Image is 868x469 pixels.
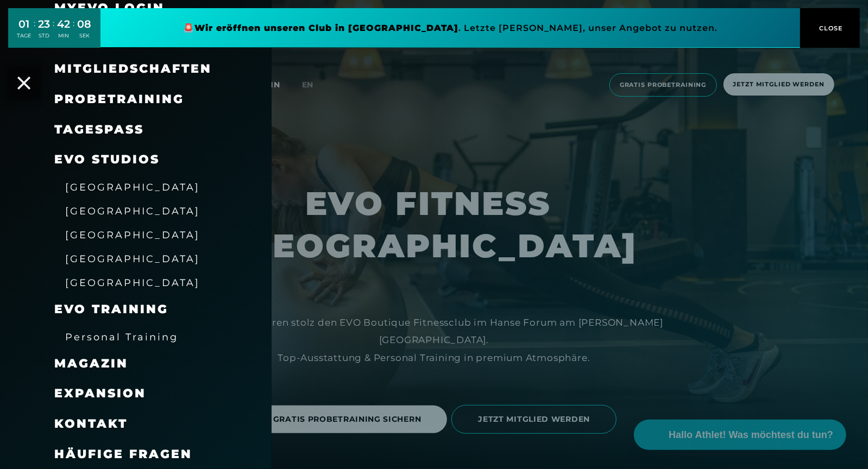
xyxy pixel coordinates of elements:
div: 23 [39,16,51,32]
div: 42 [58,16,71,32]
div: TAGE [17,32,32,40]
div: : [73,17,75,46]
div: STD [39,32,51,40]
div: SEK [78,32,92,40]
a: Probetraining [54,92,184,106]
div: : [53,17,55,46]
button: CLOSE [800,8,860,48]
div: 01 [17,16,32,32]
span: CLOSE [817,23,844,33]
div: 08 [78,16,92,32]
div: MIN [58,32,71,40]
a: Mitgliedschaften [54,61,212,76]
div: : [34,17,36,46]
